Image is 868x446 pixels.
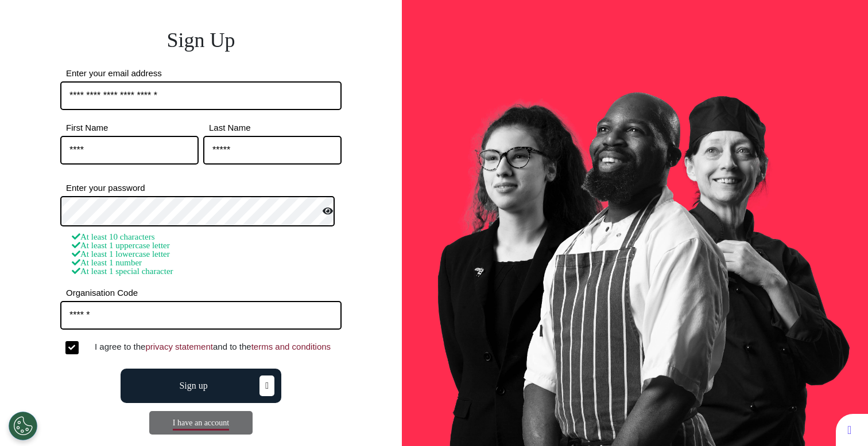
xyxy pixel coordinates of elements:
label: Organisation Code [60,289,342,296]
span: At least 1 number [72,258,142,267]
label: First Name [60,124,199,131]
span: At least 1 lowercase letter [72,249,170,259]
label: Enter your email address [60,70,342,77]
span: At least 1 special character [72,267,173,276]
label: Last Name [203,124,342,131]
label: Enter your password [60,185,342,191]
div: I agree to the and to the [95,341,342,354]
a: privacy statement [145,342,213,351]
a: terms and conditions [251,342,331,351]
a: I have an account [173,418,229,431]
span: At least 1 uppercase letter [72,241,170,250]
span: Sign up [179,381,207,390]
button: Open Preferences [9,412,37,440]
span: At least 10 characters [72,232,155,241]
button: Sign up [121,369,281,403]
div: Sign Up [60,25,342,56]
